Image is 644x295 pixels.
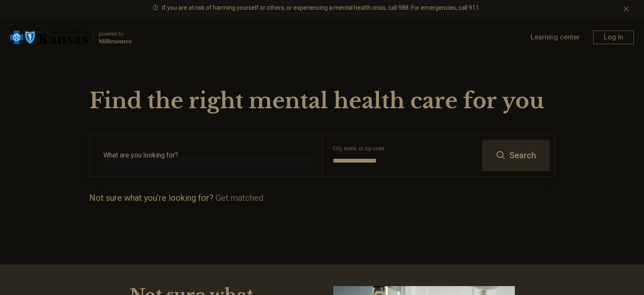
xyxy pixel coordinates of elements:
button: Dismiss [622,3,630,14]
p: Not sure what you’re looking for? [89,192,555,204]
p: If you are at risk of harming yourself or others, or experiencing a mental health crisis, call 98... [162,3,480,12]
button: Search [482,140,550,171]
div: powered by [99,30,132,38]
label: What are you looking for? [103,150,312,160]
a: Learning center [531,32,580,42]
a: Blue Cross Blue Shield Kansaspowered by [10,27,132,48]
img: Blue Cross Blue Shield Kansas [10,27,88,48]
a: Get matched [216,193,263,203]
h1: Find the right mental health care for you [89,88,555,114]
button: Log In [593,31,634,44]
